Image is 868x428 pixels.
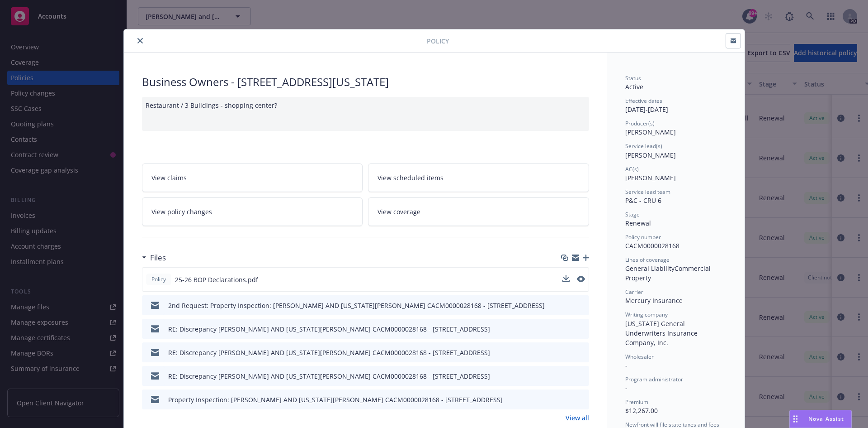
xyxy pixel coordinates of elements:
span: View coverage [377,207,420,216]
a: View policy changes [142,197,363,226]
span: [PERSON_NAME] [625,173,676,182]
button: preview file [577,371,585,381]
button: download file [563,371,570,381]
div: 2nd Request: Property Inspection: [PERSON_NAME] AND [US_STATE][PERSON_NAME] CACM0000028168 - [STR... [168,301,545,310]
span: P&C - CRU 6 [625,196,661,205]
span: Service lead team [625,188,670,196]
a: View coverage [368,197,589,226]
button: download file [563,348,570,357]
div: Restaurant / 3 Buildings - shopping center? [142,97,589,131]
span: Effective dates [625,97,662,105]
span: Policy [427,36,449,46]
span: Program administrator [625,375,683,383]
span: View claims [151,173,187,183]
span: [US_STATE] General Underwriters Insurance Company, Inc. [625,319,699,347]
div: [DATE] - [DATE] [625,97,726,114]
a: View claims [142,164,363,192]
div: Property Inspection: [PERSON_NAME] AND [US_STATE][PERSON_NAME] CACM0000028168 - [STREET_ADDRESS] [168,395,503,404]
button: download file [563,324,570,334]
button: download file [562,275,570,282]
button: preview file [577,301,585,310]
div: RE: Discrepancy [PERSON_NAME] AND [US_STATE][PERSON_NAME] CACM0000028168 - [STREET_ADDRESS] [168,324,490,334]
span: Carrier [625,288,643,296]
div: Business Owners - [STREET_ADDRESS][US_STATE] [142,74,589,90]
span: View scheduled items [377,173,443,183]
button: preview file [577,275,585,284]
span: Status [625,74,641,82]
button: preview file [577,348,585,357]
span: $12,267.00 [625,406,658,415]
div: Files [142,252,166,264]
span: Renewal [625,219,651,227]
h3: Files [150,252,166,264]
button: Nova Assist [789,410,852,428]
span: Policy [150,275,168,284]
div: RE: Discrepancy [PERSON_NAME] AND [US_STATE][PERSON_NAME] CACM0000028168 - [STREET_ADDRESS] [168,348,490,357]
div: Drag to move [790,410,801,428]
span: CACM0000028168 [625,241,679,250]
span: Lines of coverage [625,256,670,264]
span: Service lead(s) [625,142,662,150]
span: General Liability [625,264,675,273]
span: 25-26 BOP Declarations.pdf [175,275,258,284]
button: preview file [577,395,585,404]
span: [PERSON_NAME] [625,151,676,159]
span: - [625,361,627,370]
span: Policy number [625,233,661,241]
button: preview file [577,324,585,334]
span: Nova Assist [808,415,844,423]
span: AC(s) [625,165,639,173]
button: download file [562,275,570,284]
span: [PERSON_NAME] [625,128,676,136]
button: close [135,35,146,46]
span: Commercial Property [625,264,712,282]
button: preview file [577,276,585,282]
span: Mercury Insurance [625,296,683,305]
span: View policy changes [151,207,212,216]
span: - [625,384,627,392]
span: Wholesaler [625,353,654,361]
div: RE: Discrepancy [PERSON_NAME] AND [US_STATE][PERSON_NAME] CACM0000028168 - [STREET_ADDRESS] [168,371,490,381]
span: Producer(s) [625,120,655,127]
span: Premium [625,398,648,406]
a: View scheduled items [368,164,589,192]
span: Active [625,82,643,91]
span: Writing company [625,311,668,318]
span: Stage [625,211,640,218]
a: View all [566,413,589,423]
button: download file [563,301,570,310]
button: download file [563,395,570,404]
